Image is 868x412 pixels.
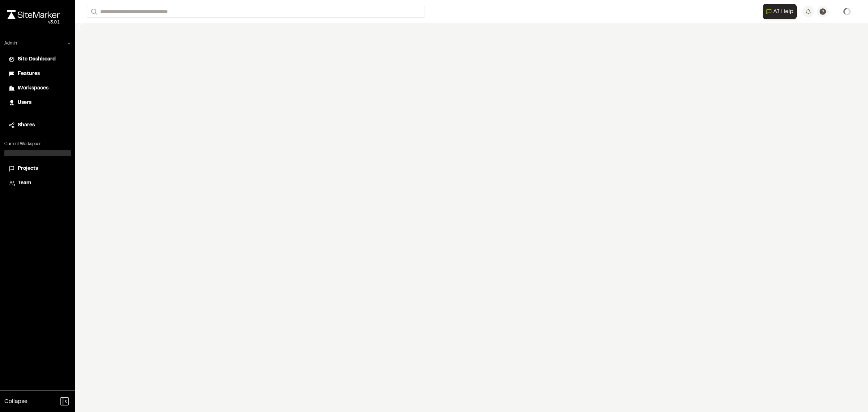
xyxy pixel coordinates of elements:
span: Site Dashboard [18,55,56,63]
img: rebrand.png [7,10,60,19]
div: Oh geez...please don't... [7,19,60,26]
a: Shares [9,121,67,129]
span: Collapse [4,397,27,406]
span: Features [18,70,40,78]
p: Current Workspace [4,141,71,147]
a: Team [9,179,67,187]
span: Team [18,179,31,187]
a: Users [9,99,67,107]
span: AI Help [773,7,793,16]
span: Workspaces [18,84,48,92]
span: Users [18,99,31,107]
a: Site Dashboard [9,55,67,63]
a: Features [9,70,67,78]
span: Shares [18,121,35,129]
span: Projects [18,165,38,173]
button: Search [87,6,100,18]
div: Open AI Assistant [763,4,800,19]
a: Workspaces [9,84,67,92]
a: Projects [9,165,67,173]
p: Admin [4,40,17,47]
button: Open AI Assistant [763,4,797,19]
